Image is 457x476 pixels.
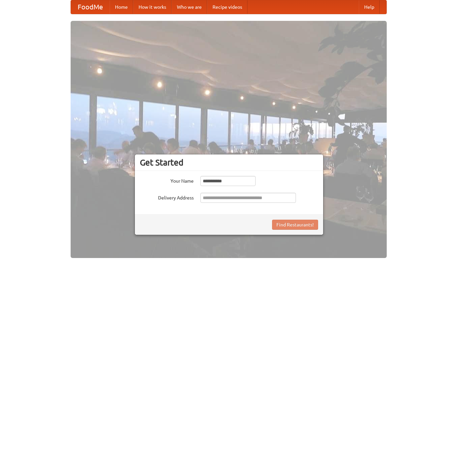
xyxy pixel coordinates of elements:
[140,193,194,201] label: Delivery Address
[359,0,380,14] a: Help
[207,0,247,14] a: Recipe videos
[140,176,194,184] label: Your Name
[272,220,318,230] button: Find Restaurants!
[133,0,172,14] a: How it works
[140,157,318,168] h3: Get Started
[71,0,110,14] a: FoodMe
[110,0,133,14] a: Home
[172,0,207,14] a: Who we are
